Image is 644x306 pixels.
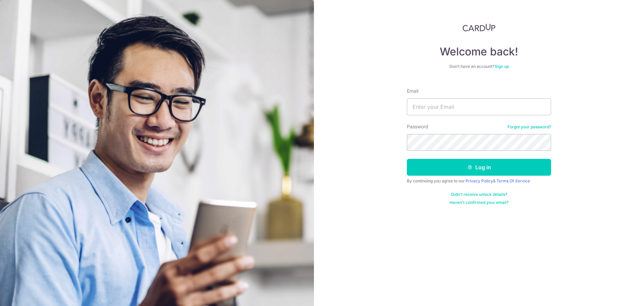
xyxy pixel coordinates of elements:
[407,88,418,94] label: Email
[407,45,551,58] h4: Welcome back!
[466,178,493,183] a: Privacy Policy
[407,98,551,115] input: Enter your Email
[407,178,551,184] div: By continuing you agree to our &
[496,178,530,183] a: Terms Of Service
[463,24,495,32] img: CardUp Logo
[449,200,508,205] a: Haven't confirmed your email?
[407,123,428,130] label: Password
[507,124,551,130] a: Forgot your password?
[495,64,509,69] a: Sign up
[451,192,507,197] a: Didn't receive unlock details?
[407,159,551,176] button: Log in
[407,64,551,69] div: Don’t have an account?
